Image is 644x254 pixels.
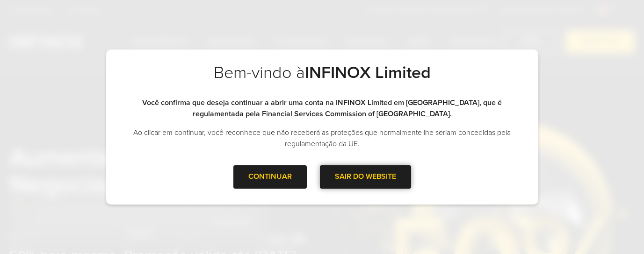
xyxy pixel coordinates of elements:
h2: Bem-vindo à [125,63,520,97]
strong: INFINOX Limited [305,63,431,83]
p: Ao clicar em continuar, você reconhece que não receberá as proteções que normalmente lhe seriam c... [125,127,520,149]
div: CONTINUAR [233,165,307,188]
div: SAIR DO WEBSITE [320,165,411,188]
strong: Você confirma que deseja continuar a abrir uma conta na INFINOX Limited em [GEOGRAPHIC_DATA], que... [142,98,502,119]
